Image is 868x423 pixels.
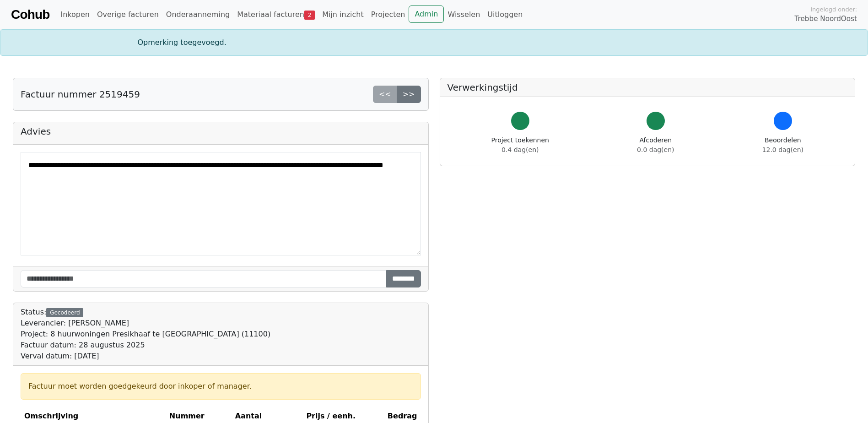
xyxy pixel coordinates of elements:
[233,5,318,24] a: Materiaal facturen2
[762,146,803,153] span: 12.0 dag(en)
[318,5,367,24] a: Mijn inzicht
[447,82,848,93] h5: Verwerkingstijd
[762,136,803,155] div: Beoordelen
[93,5,162,24] a: Overige facturen
[501,146,539,153] span: 0.4 dag(en)
[21,340,270,351] div: Factuur datum: 28 augustus 2025
[46,308,83,317] div: Gecodeerd
[637,146,674,153] span: 0.0 dag(en)
[21,307,270,362] div: Status:
[21,351,270,362] div: Verval datum: [DATE]
[132,37,736,48] div: Opmerking toegevoegd.
[810,5,857,14] span: Ingelogd onder:
[162,5,233,24] a: Onderaanneming
[21,126,421,137] h5: Advies
[397,86,421,103] a: >>
[304,11,315,20] span: 2
[409,5,444,23] a: Admin
[637,136,674,155] div: Afcoderen
[28,381,413,392] div: Factuur moet worden goedgekeurd door inkoper of manager.
[491,136,549,155] div: Project toekennen
[21,329,270,340] div: Project: 8 huurwoningen Presikhaaf te [GEOGRAPHIC_DATA] (11100)
[444,5,484,24] a: Wisselen
[367,5,409,24] a: Projecten
[11,4,49,26] a: Cohub
[21,318,270,329] div: Leverancier: [PERSON_NAME]
[57,5,93,24] a: Inkopen
[21,89,140,100] h5: Factuur nummer 2519459
[795,14,857,24] span: Trebbe NoordOost
[484,5,526,24] a: Uitloggen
